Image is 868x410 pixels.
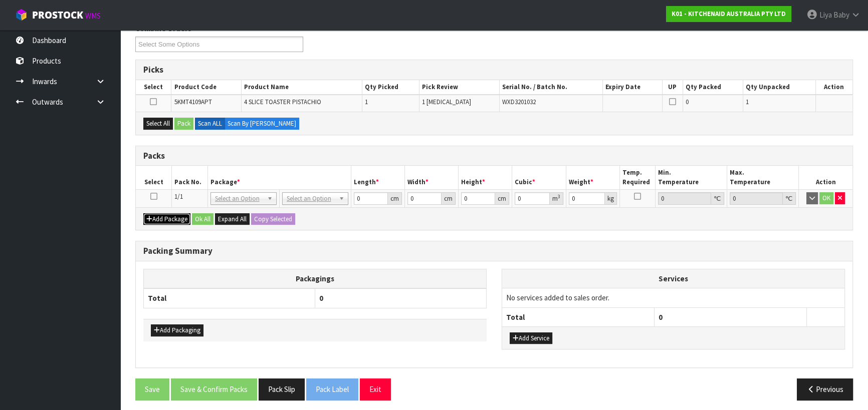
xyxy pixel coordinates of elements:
span: Select an Option [287,193,335,205]
button: Add Service [510,332,552,344]
span: ProStock [32,9,83,22]
span: Baby [833,10,849,20]
th: Pack No. [172,166,208,189]
th: UP [662,80,683,95]
th: Pick Review [419,80,500,95]
th: Weight [566,166,619,189]
th: Qty Packed [683,80,743,95]
span: WXD3201032 [502,98,536,106]
td: No services added to sales order. [502,288,844,307]
div: m [550,192,563,205]
button: Ok All [192,213,213,225]
th: Width [404,166,458,189]
th: Action [815,80,852,95]
span: 4 SLICE TOASTER PISTACHIO [244,98,321,106]
span: 0 [659,312,663,322]
th: Select [136,166,172,189]
th: Qty Picked [362,80,419,95]
div: ℃ [783,192,796,205]
th: Total [144,288,315,308]
label: Scan By [PERSON_NAME] [225,118,299,130]
button: Pack Slip [259,378,305,400]
th: Action [799,166,852,189]
button: Save & Confirm Packs [171,378,257,400]
th: Package [207,166,351,189]
th: Qty Unpacked [743,80,815,95]
button: Add Package [143,213,190,225]
th: Height [459,166,512,189]
th: Product Name [241,80,362,95]
small: WMS [85,11,101,21]
div: cm [495,192,509,205]
th: Services [502,269,844,288]
th: Max. Temperature [727,166,799,189]
strong: K01 - KITCHENAID AUSTRALIA PTY LTD [672,10,786,18]
button: Pack Label [306,378,358,400]
div: kg [605,192,617,205]
th: Packagings [144,269,487,288]
img: cube-alt.png [15,9,28,21]
span: 1 [365,98,368,106]
th: Cubic [512,166,566,189]
label: Scan ALL [195,118,225,130]
th: Length [351,166,404,189]
a: K01 - KITCHENAID AUSTRALIA PTY LTD [666,6,791,22]
span: 1 [MEDICAL_DATA] [422,98,471,106]
button: Expand All [215,213,250,225]
button: Add Packaging [151,324,203,336]
span: Pack [135,16,853,407]
div: ℃ [711,192,724,205]
button: Pack [174,118,193,130]
span: Select an Option [215,193,263,205]
button: Save [135,378,169,400]
span: Expand All [218,215,247,223]
span: 1 [746,98,749,106]
button: Exit [360,378,391,400]
span: 5KMT4109APT [174,98,211,106]
th: Expiry Date [603,80,663,95]
span: 1/1 [174,192,183,201]
th: Min. Temperature [656,166,727,189]
button: Select All [143,118,173,130]
button: Previous [797,378,853,400]
h3: Packing Summary [143,246,845,256]
button: Copy Selected [251,213,295,225]
h3: Picks [143,65,845,75]
th: Product Code [171,80,241,95]
sup: 3 [558,193,560,200]
span: 0 [319,293,323,303]
button: OK [819,192,833,204]
div: cm [442,192,456,205]
th: Serial No. / Batch No. [499,80,602,95]
h3: Packs [143,151,845,161]
th: Select [136,80,171,95]
th: Temp. Required [619,166,656,189]
div: cm [388,192,402,205]
th: Total [502,307,655,326]
span: Liya [819,10,832,20]
span: 0 [686,98,689,106]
